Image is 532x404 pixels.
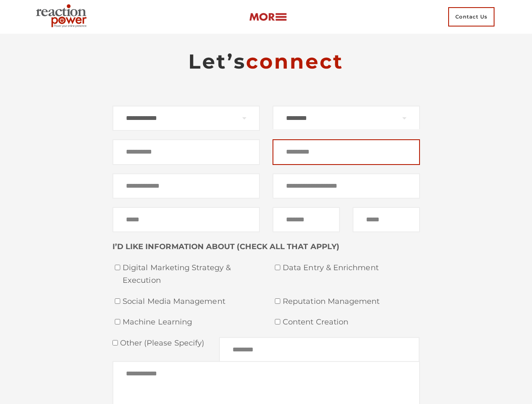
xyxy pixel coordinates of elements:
h2: Let’s [112,49,420,74]
span: Social Media Management [123,295,260,308]
span: Reputation Management [283,295,420,308]
span: Machine Learning [123,316,260,329]
span: Digital Marketing Strategy & Execution [123,262,260,287]
img: Executive Branding | Personal Branding Agency [32,2,94,32]
strong: I’D LIKE INFORMATION ABOUT (CHECK ALL THAT APPLY) [112,242,340,251]
span: Data Entry & Enrichment [283,262,420,274]
span: Content Creation [283,316,420,329]
span: Other (please specify) [118,338,205,348]
span: Contact Us [448,7,495,27]
img: more-btn.png [249,12,287,22]
span: connect [246,49,344,74]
